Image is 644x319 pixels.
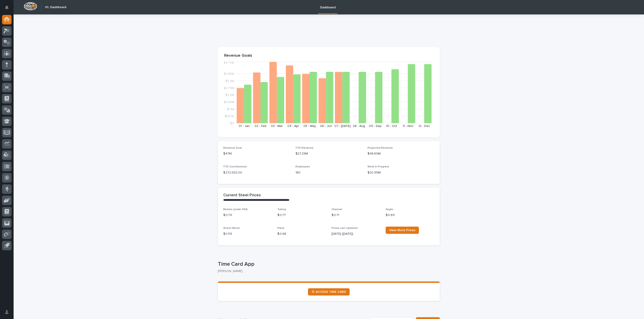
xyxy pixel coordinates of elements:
span: View More Prices [389,229,415,232]
a: ⏲ ACCESS TIME CARD [308,288,350,296]
text: 05 - May [303,124,316,128]
text: 10 - Oct [386,124,397,128]
p: [PERSON_NAME] [218,269,436,273]
tspan: $3.3M [225,80,234,83]
p: $ 0.69 [386,213,434,218]
text: 07 - [DATE] [334,124,351,128]
span: Revenue Goal [223,147,242,149]
p: $ 0.74 [223,213,272,218]
p: $27.29M [296,151,362,156]
div: Notifications [6,5,12,13]
tspan: $3.85M [223,73,234,76]
text: 04 - Apr [287,124,299,128]
text: 11 - Nov [403,124,413,128]
span: Sheet Metal [223,227,240,230]
span: Tubing [277,208,286,211]
tspan: $0 [230,122,234,125]
span: Projected Revenue [368,147,393,149]
p: $ 0.59 [223,232,272,236]
p: $ 272,932.00 [223,170,290,175]
img: Workspace Logo [24,2,37,10]
h2: 01. Dashboard [45,5,66,9]
tspan: $4.77M [223,61,234,65]
text: 03 - Mar [271,124,283,128]
p: $20.99M [368,170,434,175]
span: YTD Revenue [296,147,313,149]
span: Channel [332,208,342,211]
span: Work in Progress [368,165,389,168]
span: Prices Last Updated [332,227,358,230]
p: Revenue Goals [224,53,433,58]
text: 08 - Aug [353,124,365,128]
span: ⏲ ACCESS TIME CARD [312,290,346,293]
span: YTD Contributions [223,165,247,168]
text: 09 - Sep [369,124,382,128]
p: $47M [223,151,290,156]
text: 12 - Dec [418,124,430,128]
span: Plate [277,227,284,230]
span: Employees [296,165,310,168]
p: Time Card App [218,261,438,267]
p: $ 0.77 [277,213,326,218]
button: Notifications [2,3,12,12]
p: 180 [296,170,362,175]
tspan: $2.75M [224,87,234,90]
span: Beams (under 55#) [223,208,248,211]
text: 01 - Jan [239,124,250,128]
p: $48.69M [368,151,434,156]
p: [DATE] ([DATE]) [332,232,380,236]
tspan: $2.2M [225,94,234,97]
text: 02 - Feb [255,124,267,128]
p: $ 0.71 [332,213,380,218]
span: Angle [386,208,393,211]
text: 06 - Jun [320,124,332,128]
a: View More Prices [386,227,419,234]
tspan: $1.1M [227,108,234,111]
h2: Current Steel Prices [223,193,261,198]
tspan: $550K [225,115,234,118]
tspan: $1.65M [224,101,234,104]
p: $ 0.68 [277,232,326,236]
